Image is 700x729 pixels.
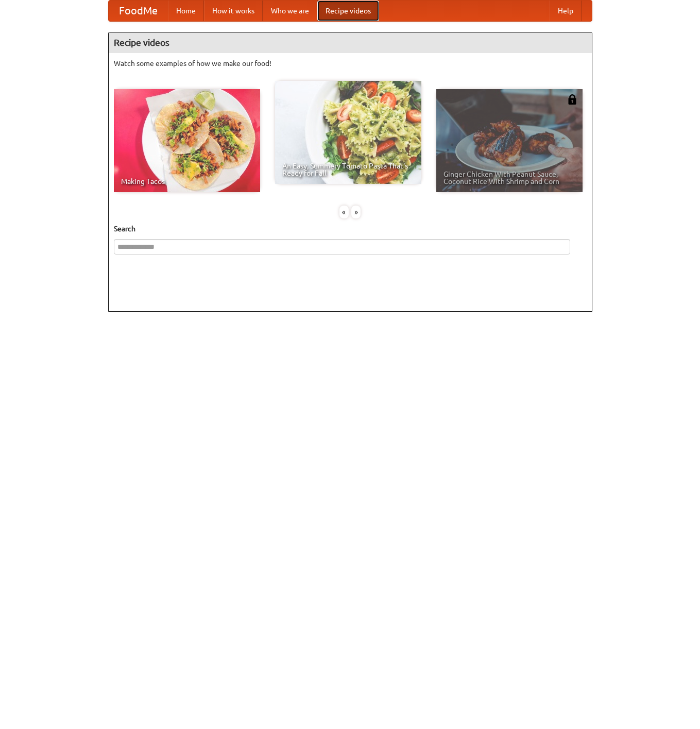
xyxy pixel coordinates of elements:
a: How it works [204,1,263,21]
h4: Recipe videos [109,32,592,53]
h5: Search [114,224,587,234]
div: » [351,206,361,218]
div: « [339,206,349,218]
a: FoodMe [109,1,168,21]
p: Watch some examples of how we make our food! [114,58,587,69]
a: Home [168,1,204,21]
span: Making Tacos [121,178,253,185]
a: Who we are [263,1,317,21]
img: 483408.png [567,94,577,105]
a: Making Tacos [114,89,260,192]
a: Help [550,1,582,21]
span: An Easy, Summery Tomato Pasta That's Ready for Fall [282,162,414,177]
a: An Easy, Summery Tomato Pasta That's Ready for Fall [275,81,421,184]
a: Recipe videos [317,1,379,21]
